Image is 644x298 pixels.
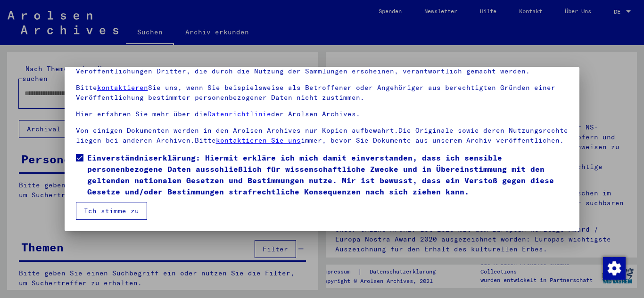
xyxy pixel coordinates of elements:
[76,109,569,119] p: Hier erfahren Sie mehr über die der Arolsen Archives.
[76,202,147,220] button: Ich stimme zu
[216,136,301,145] a: kontaktieren Sie uns
[207,110,271,118] a: Datenrichtlinie
[87,152,569,197] span: Einverständniserklärung: Hiermit erkläre ich mich damit einverstanden, dass ich sensible personen...
[76,83,569,103] p: Bitte Sie uns, wenn Sie beispielsweise als Betroffener oder Angehöriger aus berechtigten Gründen ...
[603,257,626,280] img: Zustimmung ändern
[97,83,148,92] a: kontaktieren
[76,126,569,145] p: Von einigen Dokumenten werden in den Arolsen Archives nur Kopien aufbewahrt.Die Originale sowie d...
[603,257,625,279] div: Zustimmung ändern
